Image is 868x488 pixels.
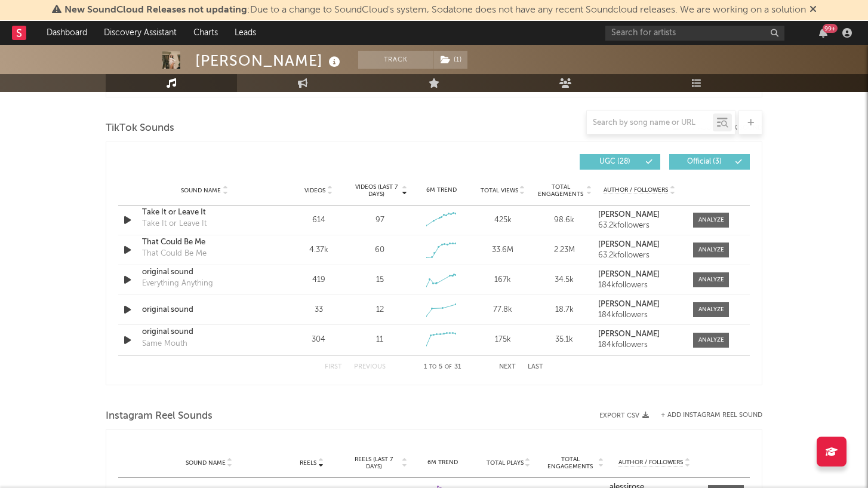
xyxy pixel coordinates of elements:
a: Leads [226,21,264,45]
span: Reels (last 7 days) [347,456,400,470]
div: + Add Instagram Reel Sound [649,412,762,419]
a: [PERSON_NAME] [598,211,681,219]
button: (1) [433,51,467,69]
input: Search by song name or URL [587,118,713,128]
div: 33 [291,304,346,316]
div: 63.2k followers [598,251,681,260]
div: 35.1k [537,334,592,346]
div: 167k [475,274,531,286]
span: Official ( 3 ) [677,158,732,165]
button: Next [499,364,516,370]
div: 60 [375,244,384,256]
div: Same Mouth [142,338,187,350]
div: 6M Trend [413,458,473,467]
button: First [325,364,342,370]
div: 33.6M [475,244,531,256]
strong: [PERSON_NAME] [598,330,660,338]
div: 614 [291,214,346,226]
span: New SoundCloud Releases not updating [64,5,247,15]
a: [PERSON_NAME] [598,241,681,249]
span: Author / Followers [618,459,683,466]
div: 175k [475,334,531,346]
button: + Add Instagram Reel Sound [661,412,762,419]
span: Reels [300,459,316,466]
button: Previous [354,364,386,370]
strong: [PERSON_NAME] [598,211,660,219]
span: Sound Name [186,459,226,466]
div: 425k [475,214,531,226]
a: original sound [142,304,267,316]
span: Author / Followers [604,186,668,194]
button: UGC(28) [580,154,660,170]
span: of [445,364,452,370]
div: 18.7k [537,304,592,316]
div: That Could Be Me [142,248,207,260]
button: 99+ [819,28,827,38]
a: Take It or Leave It [142,207,267,219]
div: 419 [291,274,346,286]
button: Track [358,51,433,69]
a: original sound [142,266,267,278]
span: Total Plays [487,459,524,466]
span: Videos [304,187,325,194]
div: 4.37k [291,244,346,256]
div: 184k followers [598,281,681,290]
a: That Could Be Me [142,237,267,248]
a: [PERSON_NAME] [598,330,681,339]
a: Discovery Assistant [96,21,185,45]
span: Total Views [481,187,518,194]
div: 6M Trend [414,186,469,195]
strong: [PERSON_NAME] [598,300,660,308]
a: [PERSON_NAME] [598,300,681,309]
a: original sound [142,326,267,338]
button: Last [528,364,543,370]
span: Total Engagements [544,456,597,470]
strong: [PERSON_NAME] [598,271,660,278]
span: to [429,364,436,370]
span: ( 1 ) [433,51,468,69]
div: 34.5k [537,274,592,286]
div: 77.8k [475,304,531,316]
div: 15 [376,274,384,286]
div: 184k followers [598,341,681,349]
div: Take It or Leave It [142,218,207,230]
span: : Due to a change to SoundCloud's system, Sodatone does not have any recent Soundcloud releases. ... [64,5,806,15]
span: UGC ( 28 ) [587,158,642,165]
span: Videos (last 7 days) [352,183,401,198]
a: Charts [185,21,226,45]
div: 63.2k followers [598,222,681,230]
span: Total Engagements [537,183,585,198]
div: 98.6k [537,214,592,226]
div: [PERSON_NAME] [195,51,343,70]
div: 99 + [823,24,838,33]
span: Instagram Reel Sounds [106,409,213,423]
span: Sound Name [181,187,221,194]
button: Export CSV [599,412,649,419]
div: 97 [375,214,384,226]
div: 11 [376,334,383,346]
a: [PERSON_NAME] [598,271,681,279]
div: 304 [291,334,346,346]
div: 1 5 31 [410,360,475,375]
span: Dismiss [809,5,817,15]
div: 2.23M [537,244,592,256]
a: Dashboard [38,21,96,45]
div: 184k followers [598,311,681,320]
input: Search for artists [605,26,784,41]
strong: [PERSON_NAME] [598,241,660,248]
div: 12 [376,304,384,316]
div: Everything Anything [142,278,213,290]
button: Official(3) [669,154,750,170]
